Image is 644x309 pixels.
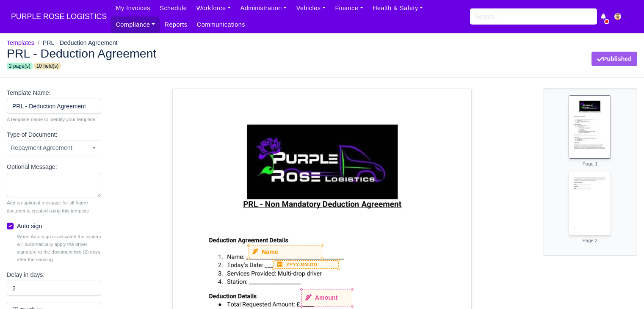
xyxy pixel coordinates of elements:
li: PRL - Deduction Agreement [34,38,118,48]
small: Page 1 [582,161,597,166]
small: Page 2 [582,238,597,243]
div: Name [249,246,322,258]
a: Compliance [111,17,160,33]
small: Add an optional message for all future documents created using this template [7,199,101,214]
label: Type of Document: [7,130,57,140]
a: PURPLE ROSE LOGISTICS [7,8,111,25]
h2: PRL - Deduction Agreement [7,47,316,59]
a: Templates [7,39,34,46]
a: Communications [192,17,250,33]
label: Delay in days: [7,270,44,280]
label: Optional Message: [7,162,57,172]
span: 10 field(s) [34,63,61,69]
span: 2 page(s) [7,63,33,69]
label: Template Name: [7,88,51,98]
span: Repayment Agreement [7,143,101,153]
iframe: Chat Widget [602,268,644,309]
span: PURPLE ROSE LOGISTICS [7,8,111,25]
label: Auto sign [17,221,42,231]
div: PRL - Deduction Agreement [0,41,644,78]
span: Repayment Agreement [7,141,101,155]
small: When Auto-sign is activated the system will automatically apply the driver signature to the docum... [17,233,101,264]
button: Published [591,52,637,66]
small: A template name to identify your template [7,116,101,123]
a: Reports [160,17,192,33]
input: Search... [470,8,597,25]
div: Amount [302,290,352,306]
small: YYYY-MM-DD [286,261,317,268]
